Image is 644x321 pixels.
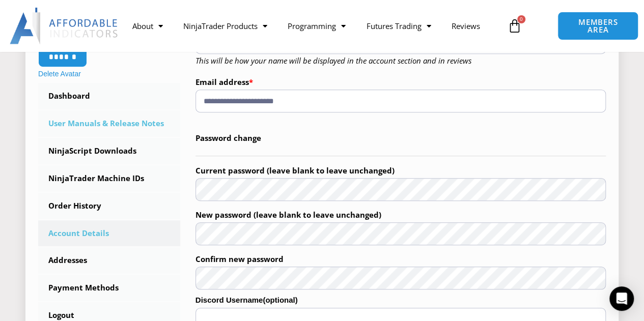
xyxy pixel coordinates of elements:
nav: Menu [122,14,502,38]
span: 0 [517,15,525,23]
a: 0 [492,11,537,41]
a: NinjaScript Downloads [38,138,180,164]
legend: Password change [195,121,606,156]
img: LogoAI | Affordable Indicators – NinjaTrader [10,8,119,44]
a: Futures Trading [356,14,441,38]
div: Open Intercom Messenger [609,286,634,311]
label: Email address [195,74,606,90]
em: This will be how your name will be displayed in the account section and in reviews [195,55,471,66]
a: NinjaTrader Machine IDs [38,165,180,192]
a: Payment Methods [38,275,180,301]
label: Current password (leave blank to leave unchanged) [195,163,606,178]
a: Account Details [38,220,180,247]
a: User Manuals & Release Notes [38,110,180,137]
a: About [122,14,173,38]
label: New password (leave blank to leave unchanged) [195,207,606,222]
a: Programming [277,14,356,38]
a: Addresses [38,247,180,274]
a: NinjaTrader Products [173,14,277,38]
label: Confirm new password [195,251,606,267]
span: (optional) [263,296,297,304]
a: Dashboard [38,83,180,109]
a: MEMBERS AREA [557,12,638,40]
span: MEMBERS AREA [568,18,628,34]
a: Delete Avatar [38,70,81,78]
label: Discord Username [195,293,606,308]
a: Reviews [441,14,490,38]
a: Order History [38,193,180,219]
